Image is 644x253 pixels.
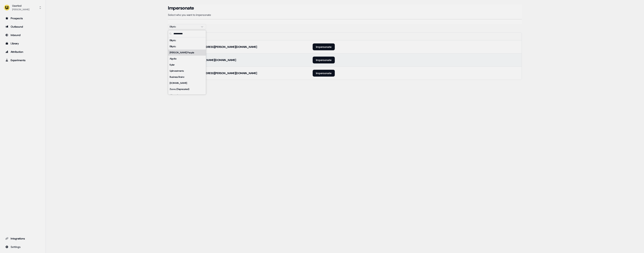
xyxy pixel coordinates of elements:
div: Attribution [5,50,40,54]
div: Experiments [5,58,40,62]
div: Suggestions [168,37,206,94]
h3: Impersonate [168,5,194,11]
div: ADvendio [168,92,206,98]
div: [DOMAIN_NAME] [168,80,206,86]
button: Impersonate [313,70,335,77]
div: Elliptic [168,37,206,43]
button: Impersonate [313,57,335,63]
a: Go to attribution [3,49,43,55]
div: [PERSON_NAME][EMAIL_ADDRESS][PERSON_NAME][DOMAIN_NAME] [171,71,257,75]
button: Elliptic [168,24,206,29]
div: [PERSON_NAME][EMAIL_ADDRESS][PERSON_NAME][DOMAIN_NAME] [171,45,257,49]
th: Email [168,33,310,40]
div: Business Brainz [168,74,206,80]
button: Impersonate [313,43,335,50]
a: Go to Inbound [3,32,43,38]
div: UpInvestments [168,68,206,74]
div: Algolia [168,56,206,62]
a: Go to templates [3,40,43,46]
a: Go to outbound experience [3,24,43,30]
div: Library [5,42,40,45]
button: Userled[PERSON_NAME] [3,3,43,12]
div: Kpler [168,62,206,68]
div: Elliptic [168,43,206,50]
div: Zoovu (Deprecated) [168,86,206,92]
div: Settings [5,245,40,249]
a: Go to experiments [3,57,43,63]
div: Inbound [5,33,40,37]
a: Go to integrations [3,244,43,250]
div: [PERSON_NAME] [12,8,29,11]
div: Integrations [5,237,40,240]
div: [PERSON_NAME] People [168,50,206,56]
div: Prospects [5,16,40,20]
a: Go to integrations [3,235,43,242]
div: Outbound [5,25,40,29]
a: Go to prospects [3,15,43,21]
p: Select who you want to impersonate [168,13,522,17]
div: Elliptic [170,25,198,29]
div: Userled [12,4,29,8]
